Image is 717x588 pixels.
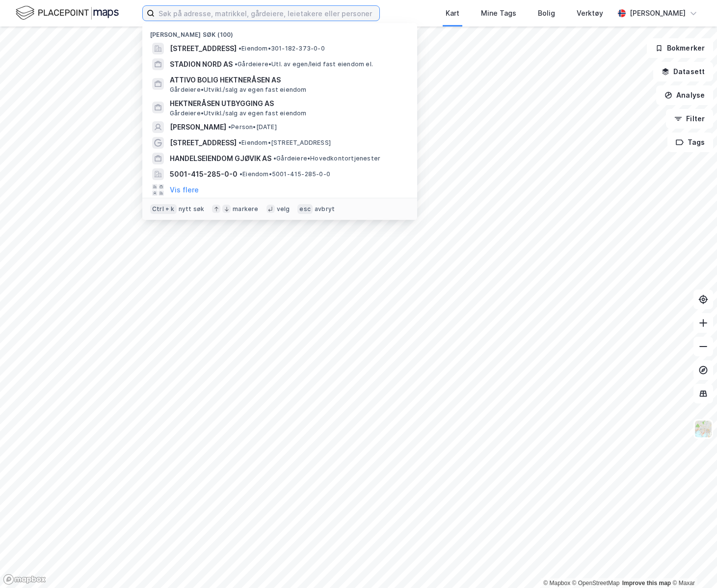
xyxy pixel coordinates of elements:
div: Verktøy [577,7,603,19]
span: • [239,45,241,52]
img: logo.f888ab2527a4732fd821a326f86c7f29.svg [16,4,119,22]
span: Person • [DATE] [228,123,277,131]
button: Filter [666,109,713,129]
span: HEKTNERÅSEN UTBYGGING AS [170,98,405,109]
div: avbryt [315,205,335,213]
span: [STREET_ADDRESS] [170,137,237,149]
button: Analyse [656,85,713,105]
button: Datasett [653,62,713,81]
span: HANDELSEIENDOM GJØVIK AS [170,153,271,164]
span: Eiendom • 301-182-373-0-0 [239,45,325,53]
span: • [239,170,242,178]
img: Z [694,420,713,438]
span: • [273,155,276,162]
button: Bokmerker [647,38,713,58]
span: • [239,139,241,146]
div: esc [297,204,313,214]
button: Vis flere [170,184,199,196]
iframe: Chat Widget [668,541,717,588]
span: ATTIVO BOLIG HEKTNERÅSEN AS [170,74,405,86]
span: 5001-415-285-0-0 [170,168,238,180]
span: Gårdeiere • Utvikl./salg av egen fast eiendom [170,109,307,117]
div: Ctrl + k [150,204,177,214]
div: markere [233,205,258,213]
span: STADION NORD AS [170,58,233,70]
span: • [235,60,238,68]
span: Eiendom • [STREET_ADDRESS] [239,139,331,147]
a: Mapbox homepage [3,574,46,585]
span: [PERSON_NAME] [170,121,226,133]
div: velg [277,205,290,213]
div: nytt søk [179,205,205,213]
span: • [228,123,231,131]
a: OpenStreetMap [572,580,620,587]
button: Tags [667,133,713,152]
input: Søk på adresse, matrikkel, gårdeiere, leietakere eller personer [155,6,379,21]
div: [PERSON_NAME] [630,7,686,19]
span: [STREET_ADDRESS] [170,43,237,54]
div: Bolig [538,7,555,19]
a: Mapbox [543,580,570,587]
span: Gårdeiere • Utvikl./salg av egen fast eiendom [170,86,307,94]
div: Kart [446,7,459,19]
a: Improve this map [622,580,671,587]
div: Mine Tags [481,7,516,19]
span: Gårdeiere • Hovedkontortjenester [273,155,380,162]
span: Eiendom • 5001-415-285-0-0 [239,170,330,178]
div: [PERSON_NAME] søk (100) [142,23,417,41]
span: Gårdeiere • Utl. av egen/leid fast eiendom el. [235,60,373,68]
